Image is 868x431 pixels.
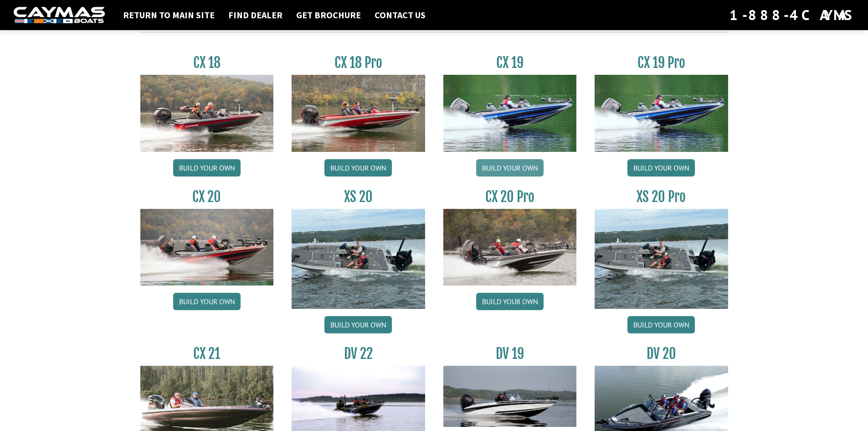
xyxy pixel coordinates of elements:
a: Build your own [324,159,392,177]
img: CX19_thumbnail.jpg [595,75,728,151]
h3: CX 19 [443,54,577,71]
h3: XS 20 [292,188,425,205]
img: dv-19-ban_from_website_for_caymas_connect.png [443,366,577,427]
a: Build your own [324,316,392,333]
h3: DV 19 [443,345,577,362]
div: 1-888-4CAYMAS [729,5,854,25]
img: CX-20Pro_thumbnail.jpg [443,209,577,286]
a: Contact Us [370,9,430,21]
img: XS_20_resized.jpg [292,209,425,309]
img: white-logo-c9c8dbefe5ff5ceceb0f0178aa75bf4bb51f6bca0971e226c86eb53dfe498488.png [14,7,105,24]
h3: DV 22 [292,345,425,362]
a: Build your own [627,316,695,333]
h3: DV 20 [595,345,728,362]
img: CX19_thumbnail.jpg [443,75,577,151]
a: Find Dealer [224,9,287,21]
img: CX-20_thumbnail.jpg [140,209,274,286]
a: Build your own [173,293,241,310]
h3: CX 19 Pro [595,54,728,71]
a: Build your own [173,159,241,177]
h3: XS 20 Pro [595,188,728,205]
a: Get Brochure [292,9,365,21]
h3: CX 20 [140,188,274,205]
h3: CX 18 [140,54,274,71]
img: XS_20_resized.jpg [595,209,728,309]
img: CX-18S_thumbnail.jpg [140,75,274,151]
h3: CX 20 Pro [443,188,577,205]
a: Build your own [627,159,695,177]
a: Return to main site [118,9,219,21]
a: Build your own [476,293,544,310]
a: Build your own [476,159,544,177]
img: CX-18SS_thumbnail.jpg [292,75,425,151]
h3: CX 21 [140,345,274,362]
h3: CX 18 Pro [292,54,425,71]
